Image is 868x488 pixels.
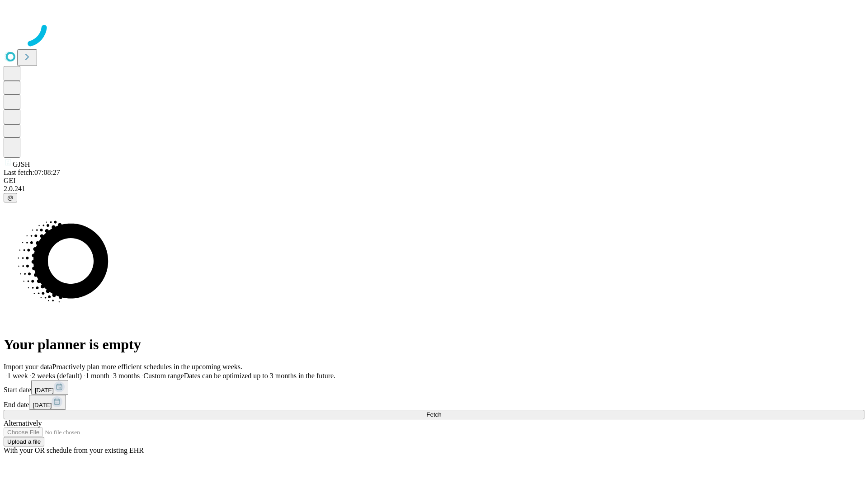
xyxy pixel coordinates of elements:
[426,411,441,418] span: Fetch
[33,402,52,408] span: [DATE]
[13,160,30,168] span: GJSH
[35,387,54,394] span: [DATE]
[4,336,864,353] h1: Your planner is empty
[113,372,140,380] span: 3 months
[85,372,109,380] span: 1 month
[4,177,864,185] div: GEI
[4,437,44,446] button: Upload a file
[4,446,144,454] span: With your OR schedule from your existing EHR
[4,410,864,419] button: Fetch
[4,169,60,176] span: Last fetch: 07:08:27
[4,380,864,395] div: Start date
[52,363,242,371] span: Proactively plan more efficient schedules in the upcoming weeks.
[29,395,66,410] button: [DATE]
[4,419,42,427] span: Alternatively
[32,372,82,380] span: 2 weeks (default)
[31,380,68,395] button: [DATE]
[4,363,52,371] span: Import your data
[143,372,184,380] span: Custom range
[184,372,335,380] span: Dates can be optimized up to 3 months in the future.
[4,395,864,410] div: End date
[4,193,17,202] button: @
[7,372,28,380] span: 1 week
[4,185,864,193] div: 2.0.241
[7,194,14,201] span: @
